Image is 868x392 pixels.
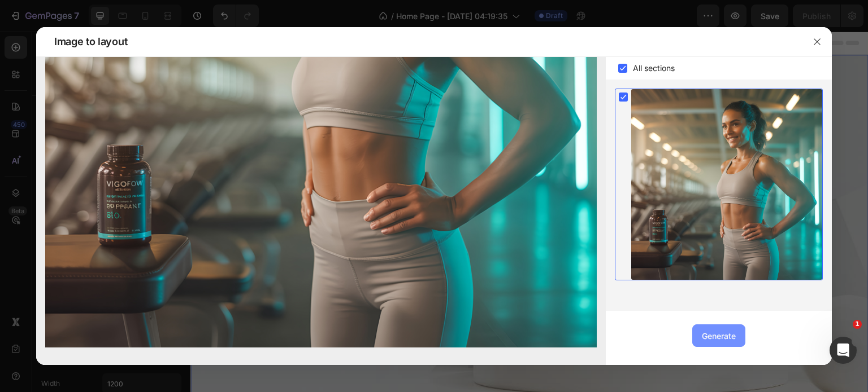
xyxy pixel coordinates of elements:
span: 1 [853,320,862,329]
div: Generate [702,330,736,342]
button: Generate [692,324,745,347]
div: Row [14,29,33,39]
span: Image to layout [54,35,127,49]
p: Natural Health International Beauty Awards [31,258,180,285]
iframe: Intercom live chat [830,337,857,364]
span: All sections [633,61,675,75]
p: Hand-crafted in the [US_STATE][GEOGRAPHIC_DATA], these magnificent organic products contain plant... [31,115,180,237]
